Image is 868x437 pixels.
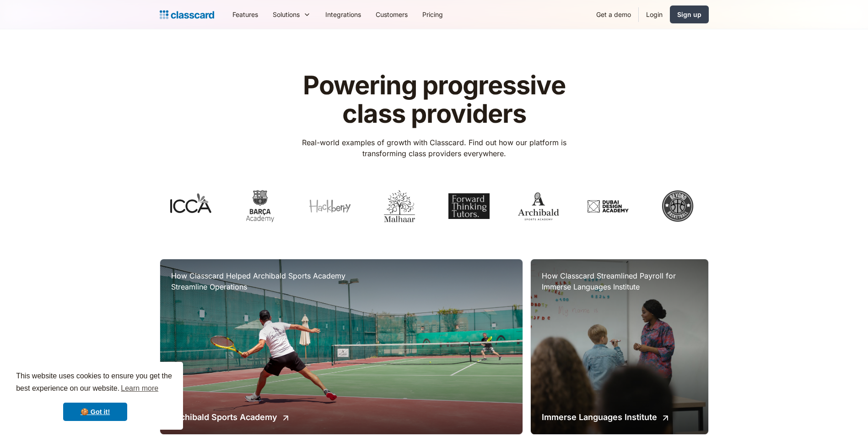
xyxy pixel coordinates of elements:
[63,403,127,421] a: dismiss cookie message
[119,382,160,395] a: learn more about cookies
[415,4,450,25] a: Pricing
[171,270,354,292] h3: How Classcard Helped Archibald Sports Academy Streamline Operations
[160,8,214,21] a: home
[531,259,708,434] a: How Classcard Streamlined Payroll for Immerse Languages InstituteImmerse Languages Institute
[542,411,657,423] h2: Immerse Languages Institute
[670,5,709,23] a: Sign up
[318,4,368,25] a: Integrations
[639,4,670,25] a: Login
[225,4,265,25] a: Features
[677,10,701,19] div: Sign up
[160,259,523,434] a: How Classcard Helped Archibald Sports Academy Streamline OperationsArchibald Sports Academy
[7,362,183,430] div: cookieconsent
[171,411,277,423] h2: Archibald Sports Academy
[589,4,638,25] a: Get a demo
[273,10,300,19] div: Solutions
[16,371,174,395] span: This website uses cookies to ensure you get the best experience on our website.
[368,4,415,25] a: Customers
[265,4,318,25] div: Solutions
[289,137,579,159] p: Real-world examples of growth with Classcard. Find out how our platform is transforming class pro...
[289,71,579,128] h1: Powering progressive class providers
[542,270,697,292] h3: How Classcard Streamlined Payroll for Immerse Languages Institute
